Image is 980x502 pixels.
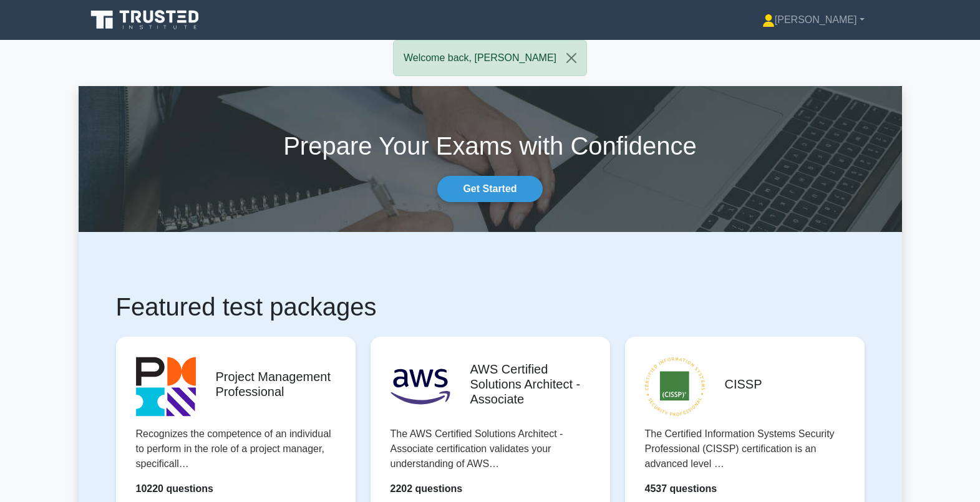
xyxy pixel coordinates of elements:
[79,131,902,161] h1: Prepare Your Exams with Confidence
[556,41,586,75] button: Close
[732,7,895,32] a: [PERSON_NAME]
[116,292,865,322] h1: Featured test packages
[393,40,587,76] div: Welcome back, [PERSON_NAME]
[437,176,542,202] a: Get Started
